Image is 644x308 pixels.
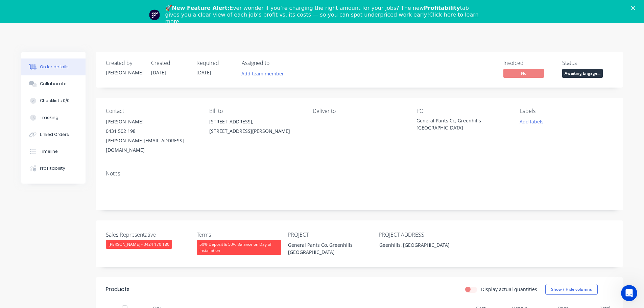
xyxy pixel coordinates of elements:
[424,5,460,11] b: Profitability
[151,69,166,76] span: [DATE]
[516,117,547,126] button: Add labels
[288,231,372,239] label: PROJECT
[149,9,160,20] img: Profile image for Team
[21,75,86,92] button: Collaborate
[374,240,458,250] div: Geenhills, [GEOGRAPHIC_DATA]
[196,69,211,76] span: [DATE]
[106,69,143,76] div: [PERSON_NAME]
[197,240,281,255] div: 50% Deposit & 50% Balance on Day of Installation
[106,170,613,177] div: Notes
[503,60,554,66] div: Invoiced
[197,231,281,239] label: Terms
[562,69,603,77] span: Awaiting Engage...
[106,108,198,114] div: Contact
[209,126,302,136] div: [STREET_ADDRESS][PERSON_NAME]
[106,136,198,155] div: [PERSON_NAME][EMAIL_ADDRESS][DOMAIN_NAME]
[21,58,86,75] button: Order details
[242,60,309,66] div: Assigned to
[106,126,198,136] div: 0431 502 198
[172,5,230,11] b: New Feature Alert:
[238,69,287,78] button: Add team member
[520,108,613,114] div: Labels
[21,126,86,143] button: Linked Orders
[106,117,198,126] div: [PERSON_NAME]
[209,117,302,139] div: [STREET_ADDRESS],[STREET_ADDRESS][PERSON_NAME]
[562,60,613,66] div: Status
[40,98,70,104] div: Checklists 0/0
[545,284,598,295] button: Show / Hide columns
[416,117,501,131] div: General Pants Co, Greenhills [GEOGRAPHIC_DATA]
[416,108,509,114] div: PO
[379,231,463,239] label: PROJECT ADDRESS
[40,115,58,121] div: Tracking
[151,60,188,66] div: Created
[21,92,86,109] button: Checklists 0/0
[106,285,129,293] div: Products
[631,6,638,10] div: Close
[40,81,67,87] div: Collaborate
[165,11,479,25] a: Click here to learn more.
[40,165,65,171] div: Profitability
[21,109,86,126] button: Tracking
[21,143,86,160] button: Timeline
[283,240,367,257] div: General Pants Co, Greenhills [GEOGRAPHIC_DATA]
[503,69,544,77] span: No
[21,160,86,177] button: Profitability
[40,148,58,155] div: Timeline
[40,64,69,70] div: Order details
[209,108,302,114] div: Bill to
[481,286,537,293] label: Display actual quantities
[209,117,302,126] div: [STREET_ADDRESS],
[196,60,234,66] div: Required
[242,69,288,78] button: Add team member
[40,132,69,138] div: Linked Orders
[106,117,198,155] div: [PERSON_NAME]0431 502 198[PERSON_NAME][EMAIL_ADDRESS][DOMAIN_NAME]
[562,69,603,79] button: Awaiting Engage...
[313,108,405,114] div: Deliver to
[621,285,637,301] iframe: Intercom live chat
[106,60,143,66] div: Created by
[106,240,172,249] div: [PERSON_NAME] - 0424 170 180
[106,231,190,239] label: Sales Representative
[165,5,484,25] div: 🚀 Ever wonder if you’re charging the right amount for your jobs? The new tab gives you a clear vi...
